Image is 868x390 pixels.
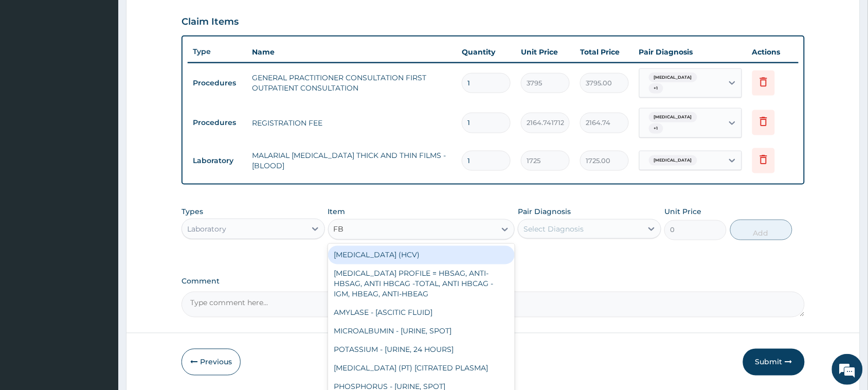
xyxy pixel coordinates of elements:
div: Select Diagnosis [523,224,584,234]
th: Total Price [575,42,634,62]
span: [MEDICAL_DATA] [649,112,697,122]
textarea: Type your message and hit 'Enter' [5,281,196,317]
td: GENERAL PRACTITIONER CONSULTATION FIRST OUTPATIENT CONSULTATION [247,67,457,98]
label: Pair Diagnosis [518,206,571,217]
span: [MEDICAL_DATA] [649,73,697,83]
span: + 1 [649,123,663,134]
td: REGISTRATION FEE [247,113,457,133]
th: Pair Diagnosis [634,42,747,62]
td: Procedures [188,113,247,132]
div: [MEDICAL_DATA] (PT) [CITRATED PLASMA] [328,359,515,378]
img: d_794563401_company_1708531726252_794563401 [19,51,42,77]
div: Laboratory [187,224,226,234]
div: [MEDICAL_DATA] (HCV) [328,246,515,264]
th: Unit Price [516,42,575,62]
label: Types [182,207,203,216]
th: Name [247,42,457,62]
span: + 1 [649,83,663,94]
td: Laboratory [188,151,247,170]
label: Unit Price [664,206,701,217]
div: [MEDICAL_DATA] PROFILE = HBSAG, ANTI-HBSAG, ANTI HBCAG -TOTAL, ANTI HBCAG -IGM, HBEAG, ANTI-HBEAG [328,264,515,304]
span: [MEDICAL_DATA] [649,155,697,166]
th: Actions [747,42,799,62]
label: Comment [182,277,805,286]
h3: Claim Items [182,16,239,28]
button: Add [730,220,792,240]
button: Previous [182,349,241,376]
div: MICROALBUMIN - [URINE, SPOT] [328,322,515,341]
td: Procedures [188,74,247,93]
div: Minimize live chat window [169,5,193,30]
div: POTASSIUM - [URINE, 24 HOURS] [328,341,515,359]
div: AMYLASE - [ASCITIC FLUID] [328,304,515,322]
th: Type [188,42,247,61]
button: Submit [743,349,805,376]
span: We're online! [60,130,142,234]
th: Quantity [457,42,516,62]
div: Chat with us now [53,58,173,71]
td: MALARIAL [MEDICAL_DATA] THICK AND THIN FILMS - [BLOOD] [247,145,457,176]
label: Item [328,206,346,217]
